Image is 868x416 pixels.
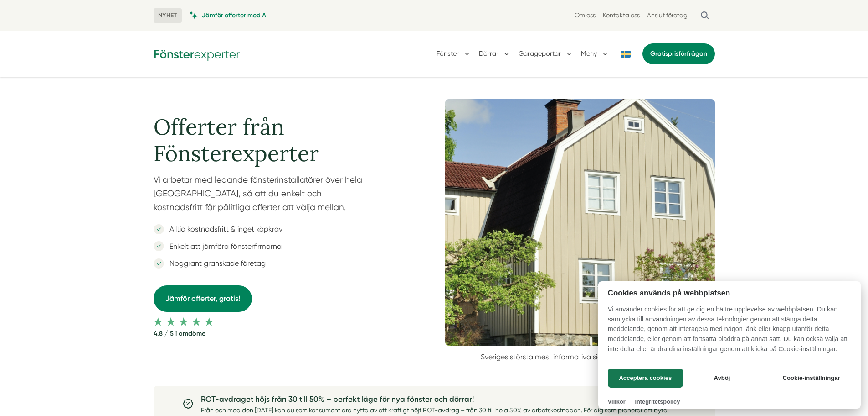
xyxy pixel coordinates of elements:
[608,369,683,388] button: Acceptera cookies
[635,398,680,405] a: Integritetspolicy
[608,398,626,405] a: Villkor
[598,305,861,360] p: Vi använder cookies för att ge dig en bättre upplevelse av webbplatsen. Du kan samtycka till anvä...
[686,369,758,388] button: Avböj
[771,369,851,388] button: Cookie-inställningar
[598,289,861,297] h2: Cookies används på webbplatsen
